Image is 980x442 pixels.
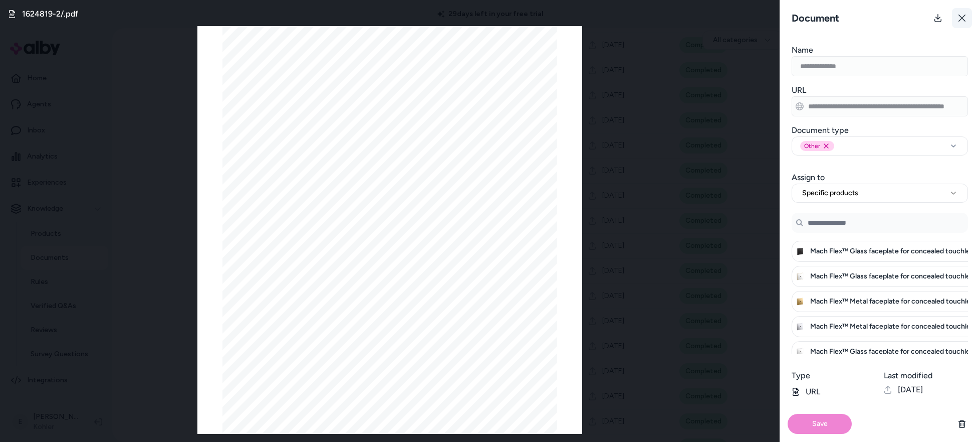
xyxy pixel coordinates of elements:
[822,142,830,150] button: Remove other option
[246,401,340,408] span: Noter le numéro de modèle:
[788,11,843,25] h3: Document
[246,390,340,398] span: Record your model number:
[792,124,968,136] h3: Document type
[884,370,968,382] h3: Last modified
[22,8,78,20] h3: 1624819-2/.pdf
[314,132,464,146] span: In-Wall Flushometer Trim
[794,321,806,333] img: Mach Flex™ Metal faceplate for concealed touchless urinal flushometer, 0.5 gpf
[794,296,806,308] img: Mach Flex™ Metal faceplate for concealed touchless toilet flushometer, 1.1 gpf
[800,141,834,151] div: Other
[792,386,876,398] p: URL
[794,270,806,282] img: Mach Flex™ Glass faceplate for concealed touchless toilet flushometer, 1.1 gpf
[295,101,485,118] span: Installation Instructions
[792,136,968,156] button: OtherRemove other option
[802,188,858,198] span: Specific products
[792,84,968,96] h3: URL
[794,346,806,358] img: Mach Flex™ Glass faceplate for concealed touchless urinal flushometer, 0.125 gpf
[792,173,825,182] label: Assign to
[792,370,876,382] h3: Type
[792,44,968,56] h3: Name
[794,245,806,257] img: Mach Flex™ Glass faceplate for concealed touchless urinal flushometer, 0.5 gpf
[246,411,343,418] span: Anote su número de modelo:
[898,384,923,396] span: [DATE]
